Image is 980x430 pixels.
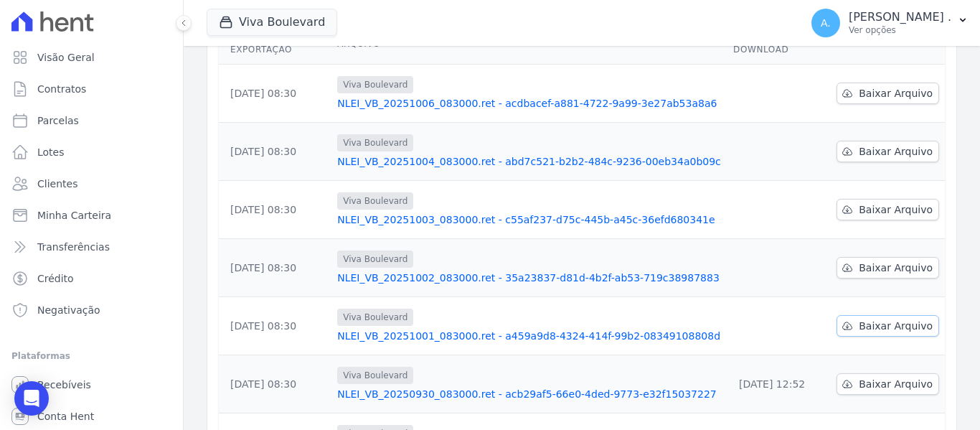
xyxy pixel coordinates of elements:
span: Baixar Arquivo [859,261,933,275]
a: Negativação [6,296,177,324]
span: Baixar Arquivo [859,144,933,159]
a: Baixar Arquivo [837,257,939,279]
p: [PERSON_NAME] . [849,10,951,24]
span: A. [821,18,831,28]
span: Transferências [37,240,110,254]
a: NLEI_VB_20251003_083000.ret - c55af237-d75c-445b-a45c-36efd680341e [337,212,722,227]
a: Baixar Arquivo [837,83,939,104]
button: Viva Boulevard [207,9,337,36]
td: [DATE] 08:30 [219,355,331,413]
td: [DATE] 08:30 [219,239,331,297]
span: Clientes [37,177,77,191]
span: Lotes [37,145,65,159]
span: Visão Geral [37,50,95,65]
a: Baixar Arquivo [837,199,939,220]
span: Baixar Arquivo [859,202,933,217]
span: Viva Boulevard [337,251,413,268]
span: Baixar Arquivo [859,377,933,391]
a: Recebíveis [6,370,177,399]
a: Transferências [6,233,177,261]
span: Baixar Arquivo [859,319,933,333]
a: NLEI_VB_20251001_083000.ret - a459a9d8-4324-414f-99b2-08349108808d [337,329,722,343]
a: Visão Geral [6,43,177,72]
td: [DATE] 12:52 [727,355,831,413]
span: Baixar Arquivo [859,86,933,101]
div: Open Intercom Messenger [14,381,49,416]
a: Baixar Arquivo [837,373,939,395]
a: NLEI_VB_20251006_083000.ret - acdbacef-a881-4722-9a99-3e27ab53a8a6 [337,96,722,111]
td: [DATE] 08:30 [219,297,331,355]
span: Recebíveis [37,378,91,392]
span: Minha Carteira [37,208,111,223]
a: NLEI_VB_20251004_083000.ret - abd7c521-b2b2-484c-9236-00eb34a0b09c [337,154,722,169]
a: Crédito [6,264,177,293]
span: Conta Hent [37,409,94,424]
a: Contratos [6,75,177,103]
td: [DATE] 08:30 [219,123,331,181]
div: Plataformas [11,347,171,365]
span: Crédito [37,271,74,286]
a: Baixar Arquivo [837,141,939,162]
span: Viva Boulevard [337,309,413,326]
a: Parcelas [6,106,177,135]
span: Contratos [37,82,86,96]
span: Viva Boulevard [337,76,413,93]
a: Minha Carteira [6,201,177,230]
p: Ver opções [849,24,951,36]
span: Negativação [37,303,100,317]
td: [DATE] 08:30 [219,65,331,123]
td: [DATE] 08:30 [219,181,331,239]
span: Viva Boulevard [337,134,413,151]
span: Viva Boulevard [337,192,413,210]
button: A. [PERSON_NAME] . Ver opções [800,3,980,43]
span: Parcelas [37,113,79,128]
a: Clientes [6,169,177,198]
a: Baixar Arquivo [837,315,939,337]
a: NLEI_VB_20251002_083000.ret - 35a23837-d81d-4b2f-ab53-719c38987883 [337,271,722,285]
a: Lotes [6,138,177,167]
a: NLEI_VB_20250930_083000.ret - acb29af5-66e0-4ded-9773-e32f15037227 [337,387,722,401]
span: Viva Boulevard [337,367,413,384]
